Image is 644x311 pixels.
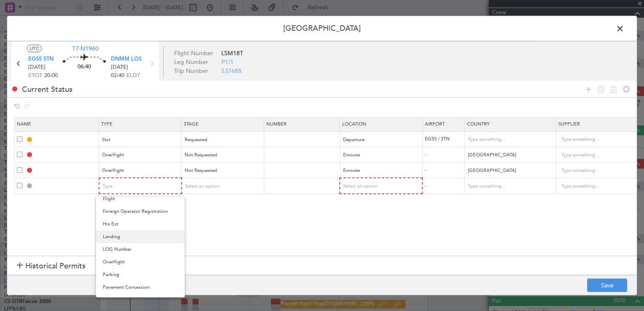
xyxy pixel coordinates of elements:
span: Hrs Ext [103,218,178,231]
span: Permit To Proceed [103,294,178,306]
span: LOG Number [103,243,178,256]
span: Parking [103,268,178,281]
span: Pavement Concession [103,281,178,294]
span: Flight [103,193,178,205]
span: Overflight [103,256,178,268]
span: Landing [103,231,178,243]
span: Foreign Operator Registration [103,205,178,218]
